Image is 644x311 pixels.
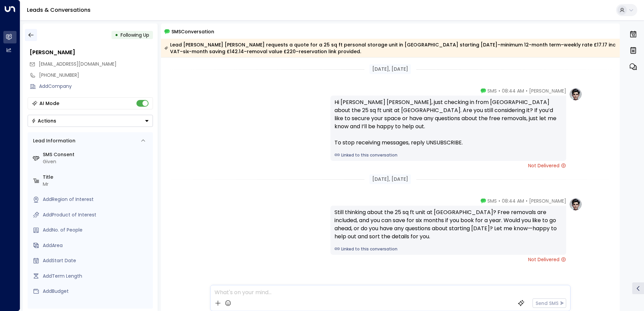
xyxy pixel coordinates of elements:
[528,162,566,169] span: Not Delivered
[526,198,527,204] span: •
[369,174,411,184] div: [DATE], [DATE]
[43,158,150,165] div: Given
[39,61,117,67] span: [EMAIL_ADDRESS][DOMAIN_NAME]
[171,28,214,35] span: SMS Conversation
[334,246,562,252] a: Linked to this conversation
[498,88,500,94] span: •
[43,303,150,310] label: Source
[28,115,153,127] button: Actions
[502,198,524,204] span: 08:44 AM
[369,64,411,74] div: [DATE], [DATE]
[334,208,562,241] div: Still thinking about the 25 sq ft unit at [GEOGRAPHIC_DATA]? Free removals are included, and you ...
[115,29,118,41] div: •
[27,6,91,14] a: Leads & Conversations
[569,88,582,101] img: profile-logo.png
[43,151,150,158] label: SMS Consent
[529,88,566,94] span: [PERSON_NAME]
[502,88,524,94] span: 08:44 AM
[43,273,150,280] div: AddTerm Length
[39,61,117,68] span: ska.khan@gmail.com
[43,227,150,234] div: AddNo. of People
[43,257,150,264] div: AddStart Date
[39,83,153,90] div: AddCompany
[39,100,59,107] div: AI Mode
[43,196,150,203] div: AddRegion of Interest
[28,115,153,127] div: Button group with a nested menu
[334,152,562,158] a: Linked to this conversation
[43,174,150,181] label: Title
[31,137,75,144] div: Lead Information
[30,48,153,57] div: [PERSON_NAME]
[43,288,150,295] div: AddBudget
[31,118,56,124] div: Actions
[529,198,566,204] span: [PERSON_NAME]
[334,98,562,147] div: Hi [PERSON_NAME] [PERSON_NAME], just checking in from [GEOGRAPHIC_DATA] about the 25 sq ft unit a...
[487,88,497,94] span: SMS
[528,256,566,263] span: Not Delivered
[164,41,616,55] div: Lead [PERSON_NAME] [PERSON_NAME] requests a quote for a 25 sq ft personal storage unit in [GEOGRA...
[487,198,497,204] span: SMS
[569,198,582,211] img: profile-logo.png
[526,88,527,94] span: •
[121,32,149,38] span: Following Up
[39,72,153,79] div: [PHONE_NUMBER]
[43,181,150,188] div: Mr
[498,198,500,204] span: •
[43,242,150,249] div: AddArea
[43,211,150,218] div: AddProduct of Interest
